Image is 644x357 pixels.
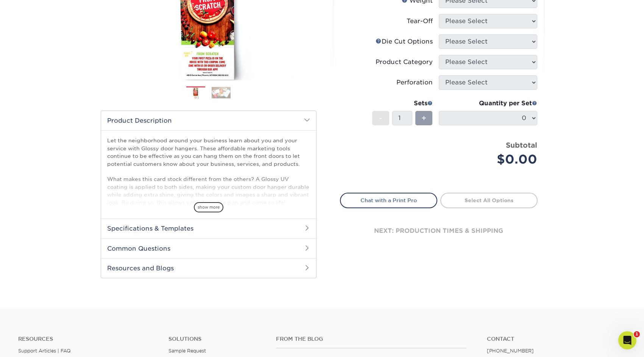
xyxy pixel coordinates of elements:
div: $0.00 [444,150,537,168]
h4: Resources [18,336,157,342]
h2: Resources and Blogs [101,258,316,278]
div: next: production times & shipping [340,208,538,254]
img: Door Hangers 01 [186,87,205,100]
h4: From the Blog [276,336,466,342]
p: Let the neighborhood around your business learn about you and your service with Glossy door hange... [107,137,310,314]
a: Chat with a Print Pro [340,193,437,208]
a: Select All Options [440,193,538,208]
span: - [379,112,382,124]
div: Sets [372,99,433,108]
div: Tear-Off [407,17,433,26]
strong: Subtotal [506,141,537,149]
h2: Common Questions [101,239,316,258]
span: + [421,112,426,124]
div: Quantity per Set [439,99,537,108]
a: Contact [487,336,626,342]
iframe: Intercom live chat [618,331,636,349]
a: [PHONE_NUMBER] [487,348,534,354]
div: Product Category [376,58,433,67]
a: Sample Request [168,348,206,354]
h2: Specifications & Templates [101,218,316,238]
div: Perforation [396,78,433,87]
h4: Solutions [168,336,265,342]
img: Door Hangers 02 [212,87,231,98]
span: 1 [634,331,640,337]
h2: Product Description [101,111,316,130]
div: Die Cut Options [376,37,433,46]
span: show more [194,202,223,212]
